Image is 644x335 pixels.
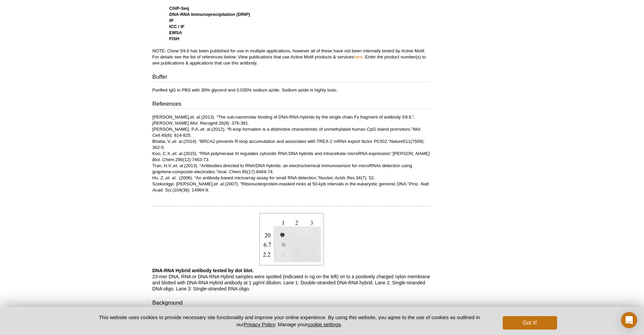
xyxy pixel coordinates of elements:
[200,127,211,132] i: et. al.
[169,24,185,29] strong: ICC / IF
[152,267,431,292] p: 23-mer DNA, RNA or DNA-RNA Hybrid samples were spotted (indicated in ng on the left) on to a posi...
[152,114,431,193] p: [PERSON_NAME], (2013). “The sub-nanomolar binding of DNA-RNA-hybrids by the single chain Fv fragm...
[152,73,431,82] h3: Buffer
[217,169,242,174] i: Anal. Chem.
[169,18,173,23] strong: IP
[169,12,250,17] strong: DNA-RNA Immunoprecipitation (DRIP)
[169,30,182,35] strong: EMSA
[152,299,431,308] h3: Background
[173,163,184,168] i: et. al.
[503,316,557,330] button: Got it!
[244,321,275,327] a: Privacy Policy
[259,213,324,265] img: DNA-RNA Hybrid (mAb) tested by dot blot analysis.
[152,151,430,162] i: [PERSON_NAME] Biol. Chem.
[319,175,356,180] i: Nucleic Acids Res.
[214,181,225,186] i: et. al.
[307,321,341,327] button: cookie settings
[152,121,219,126] i: [PERSON_NAME] Mol. Recognit.
[87,314,492,328] p: This website uses cookies to provide necessary site functionality and improve your online experie...
[354,54,362,59] a: here
[152,87,431,93] p: Purified IgG in PBS with 30% glycerol and 0.035% sodium azide. Sodium azide is highly toxic.
[169,6,189,11] strong: ChIP-Seq
[152,268,254,273] b: DNA-RNA Hybrid antibody tested by dot blot.
[152,100,431,109] h3: References
[166,175,176,180] i: et. al.
[172,139,183,144] i: et. al.
[190,114,201,120] i: et. al.
[173,151,184,156] i: et. al.
[169,36,180,41] strong: FISH
[390,139,403,144] i: Nature
[621,312,637,328] div: Open Intercom Messenger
